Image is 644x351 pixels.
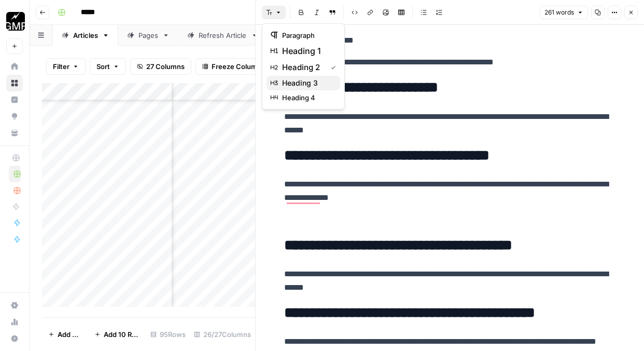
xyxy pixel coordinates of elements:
a: Opportunities [6,108,23,125]
a: Articles [53,25,118,46]
button: Add Row [42,326,88,343]
span: paragraph [282,30,332,40]
button: Sort [90,58,126,75]
button: Freeze Columns [195,58,272,75]
a: Refresh Article [178,25,267,46]
a: Settings [6,297,23,314]
button: Help + Support [6,330,23,347]
button: Filter [46,58,86,75]
a: Your Data [6,125,23,141]
div: 26/27 Columns [190,326,255,343]
span: heading 1 [282,45,332,57]
img: Growth Marketing Pro Logo [6,12,25,31]
span: Filter [53,61,69,72]
button: 27 Columns [130,58,191,75]
a: Browse [6,75,23,91]
span: 27 Columns [146,61,185,72]
span: heading 2 [282,61,323,74]
div: Refresh Article [199,30,247,40]
button: Workspace: Growth Marketing Pro [6,8,23,34]
div: 95 Rows [146,326,190,343]
span: Sort [96,61,110,72]
span: heading 4 [282,92,332,103]
span: Add Row [58,329,82,340]
a: Insights [6,91,23,108]
span: heading 3 [282,78,332,88]
span: Add 10 Rows [104,329,140,340]
button: Add 10 Rows [88,326,146,343]
div: Pages [138,30,158,40]
span: 261 words [544,8,574,17]
a: Usage [6,314,23,330]
span: Freeze Columns [212,61,265,72]
button: 261 words [540,6,588,19]
div: Articles [73,30,98,40]
a: Home [6,58,23,75]
a: Pages [118,25,178,46]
